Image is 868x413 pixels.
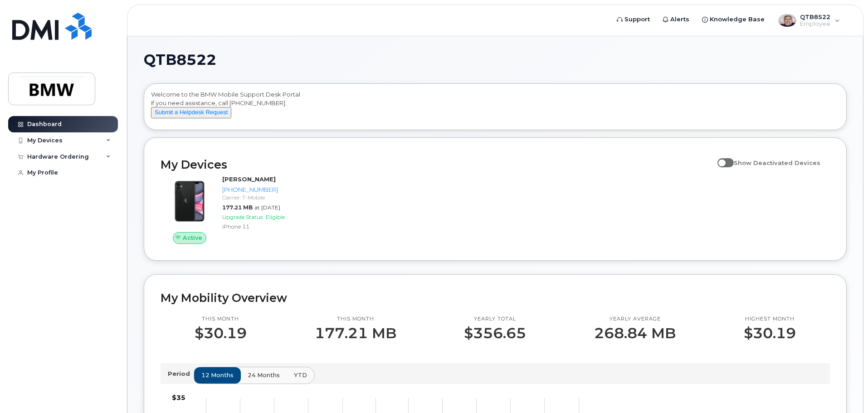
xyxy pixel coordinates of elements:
[144,53,216,67] span: QTB8522
[294,371,307,379] span: YTD
[254,204,280,211] span: at [DATE]
[222,194,316,201] div: Carrier: T-Mobile
[168,180,211,223] img: iPhone_11.jpg
[464,316,526,323] p: Yearly total
[744,316,796,323] p: Highest month
[161,175,320,244] a: Active[PERSON_NAME][PHONE_NUMBER]Carrier: T-Mobile177.21 MBat [DATE]Upgrade Status:EligibleiPhone 11
[734,159,820,166] span: Show Deactivated Devices
[222,223,316,230] div: iPhone 11
[195,316,247,323] p: This month
[151,90,839,126] div: Welcome to the BMW Mobile Support Desk Portal If you need assistance, call [PHONE_NUMBER].
[315,325,396,341] p: 177.21 MB
[195,325,247,341] p: $30.19
[168,369,194,378] p: Period
[222,185,316,194] div: [PHONE_NUMBER]
[161,291,830,305] h2: My Mobility Overview
[222,214,264,220] span: Upgrade Status:
[222,204,253,211] span: 177.21 MB
[315,316,396,323] p: This month
[464,325,526,341] p: $356.65
[151,108,231,116] a: Submit a Helpdesk Request
[172,394,185,402] tspan: $35
[744,325,796,341] p: $30.19
[222,175,276,183] strong: [PERSON_NAME]
[151,107,231,118] button: Submit a Helpdesk Request
[266,214,285,220] span: Eligible
[183,233,202,242] span: Active
[161,158,713,171] h2: My Devices
[717,154,725,161] input: Show Deactivated Devices
[594,316,676,323] p: Yearly average
[248,371,280,379] span: 24 months
[594,325,676,341] p: 268.84 MB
